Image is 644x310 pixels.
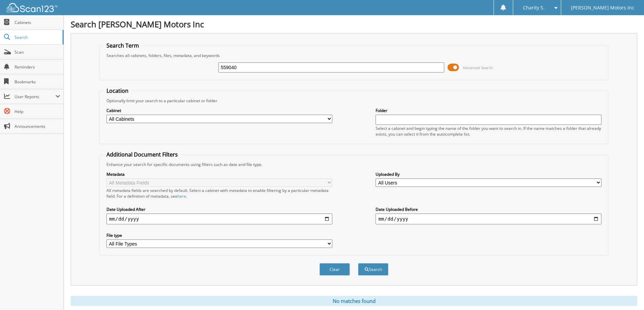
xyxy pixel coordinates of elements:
[7,3,57,12] img: scan123-logo-white.svg
[376,206,601,212] label: Date Uploaded Before
[358,263,388,276] button: Search
[319,263,350,276] button: Clear
[15,20,60,25] span: Cabinets
[376,125,601,137] div: Select a cabinet and begin typing the name of the folder you want to search in. If the name match...
[103,42,142,49] legend: Search Term
[376,171,601,177] label: Uploaded By
[103,151,181,158] legend: Additional Document Filters
[15,49,60,55] span: Scan
[106,206,332,212] label: Date Uploaded After
[15,34,59,40] span: Search
[71,19,637,30] h1: Search [PERSON_NAME] Motors Inc
[106,171,332,177] label: Metadata
[103,162,605,167] div: Enhance your search for specific documents using filters such as date and file type.
[106,108,332,113] label: Cabinet
[177,193,186,199] a: here
[610,278,644,310] iframe: Chat Widget
[15,64,60,70] span: Reminders
[463,65,493,70] span: Advanced Search
[106,188,332,199] div: All metadata fields are searched by default. Select a cabinet with metadata to enable filtering b...
[15,109,60,114] span: Help
[571,6,634,10] span: [PERSON_NAME] Motors Inc
[376,108,601,113] label: Folder
[15,94,55,100] span: User Reports
[523,6,545,10] span: Charity S.
[103,98,605,104] div: Optionally limit your search to a particular cabinet or folder
[376,214,601,224] input: end
[15,123,60,129] span: Announcements
[103,87,132,94] legend: Location
[103,53,605,58] div: Searches all cabinets, folders, files, metadata, and keywords
[15,79,60,85] span: Bookmarks
[71,296,637,306] div: No matches found
[106,214,332,224] input: start
[106,232,332,238] label: File type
